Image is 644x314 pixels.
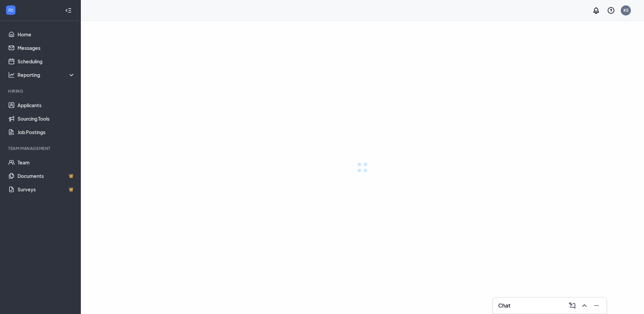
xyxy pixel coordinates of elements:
[18,125,75,139] a: Job Postings
[7,7,14,13] svg: WorkstreamLogo
[18,156,75,169] a: Team
[607,6,615,14] svg: QuestionInfo
[18,41,75,55] a: Messages
[18,183,75,196] a: SurveysCrown
[8,146,74,151] div: Team Management
[18,28,75,41] a: Home
[580,302,588,310] svg: ChevronUp
[592,302,601,310] svg: Minimize
[566,300,577,311] button: ComposeMessage
[498,302,510,309] h3: Chat
[18,112,75,125] a: Sourcing Tools
[18,169,75,183] a: DocumentsCrown
[8,71,15,78] svg: Analysis
[18,55,75,68] a: Scheduling
[18,98,75,112] a: Applicants
[65,7,72,14] svg: Collapse
[592,6,600,14] svg: Notifications
[8,88,74,94] div: Hiring
[623,7,629,13] div: K5
[590,300,601,311] button: Minimize
[578,300,589,311] button: ChevronUp
[18,71,75,78] div: Reporting
[568,302,576,310] svg: ComposeMessage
